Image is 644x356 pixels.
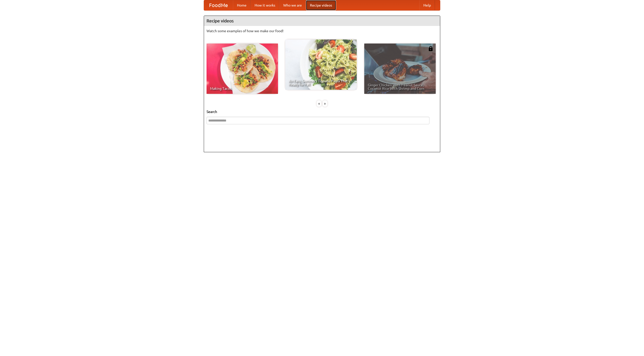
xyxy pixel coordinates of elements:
a: Who we are [279,0,306,10]
h5: Search [207,109,437,114]
h4: Recipe videos [204,16,440,26]
img: 483408.png [428,46,433,51]
span: Making Tacos [210,87,274,90]
a: Help [419,0,435,10]
p: Watch some examples of how we make our food! [207,28,437,33]
a: How it works [251,0,279,10]
a: An Easy, Summery Tomato Pasta That's Ready for Fall [285,39,357,90]
span: An Easy, Summery Tomato Pasta That's Ready for Fall [289,79,353,86]
a: Making Tacos [207,44,278,94]
a: Recipe videos [306,0,336,10]
a: FoodMe [204,0,233,10]
a: Home [233,0,251,10]
div: » [323,100,327,107]
div: « [317,100,321,107]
